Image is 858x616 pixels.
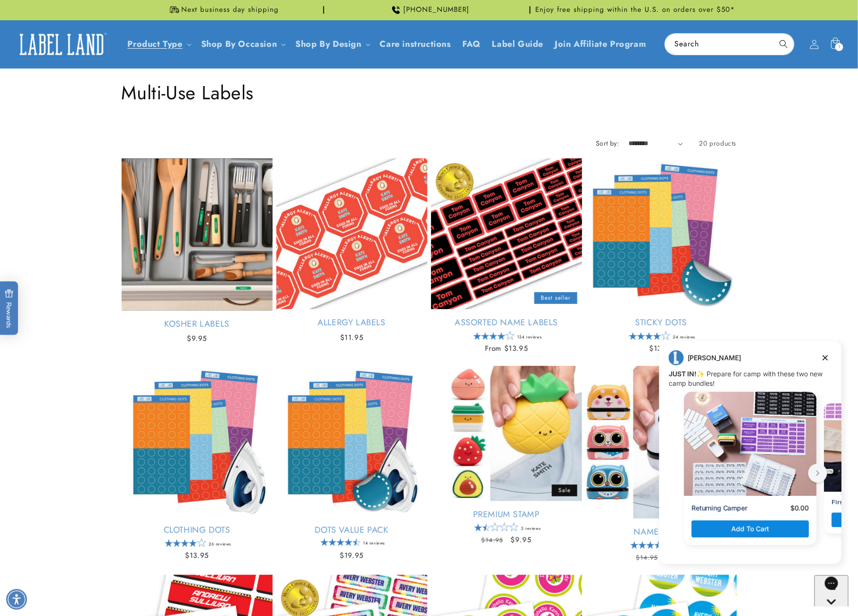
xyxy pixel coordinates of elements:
[596,139,619,148] label: Sort by:
[276,525,427,536] a: Dots Value Pack
[699,139,737,148] span: 20 products
[6,589,27,610] div: Accessibility Menu
[431,509,582,520] a: Premium Stamp
[122,80,737,105] h1: Multi-Use Labels
[431,317,582,328] a: Assorted Name Labels
[457,33,486,55] a: FAQ
[276,317,427,328] a: Allergy Labels
[536,5,735,15] span: Enjoy free shipping within the U.S. on orders over $50*
[652,339,849,578] iframe: Gorgias live chat campaigns
[380,39,451,50] span: Care instructions
[549,33,652,55] a: Join Affiliate Program
[586,527,737,538] a: Name Stamp
[156,124,175,143] button: next button
[182,5,279,15] span: Next business day shipping
[486,33,549,55] a: Label Guide
[773,34,794,54] button: Search
[492,39,544,50] span: Label Guide
[5,289,14,328] span: Rewards
[201,39,277,50] span: Shop By Occasion
[122,33,195,55] summary: Product Type
[11,26,113,62] a: Label Land
[195,33,290,55] summary: Shop By Occasion
[462,39,481,50] span: FAQ
[14,30,109,59] img: Label Land
[555,39,646,50] span: Join Affiliate Program
[295,38,361,50] a: Shop By Design
[814,575,849,607] iframe: Gorgias live chat messenger
[290,33,374,55] summary: Shop By Design
[8,540,120,569] iframe: Sign Up via Text for Offers
[838,43,840,51] span: 1
[180,159,237,167] p: First Time Camper
[128,38,183,50] a: Product Type
[374,33,457,55] a: Care instructions
[586,317,737,328] a: Sticky Dots
[404,5,470,15] span: [PHONE_NUMBER]
[122,525,273,536] a: Clothing Dots
[122,319,273,330] a: Kosher Labels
